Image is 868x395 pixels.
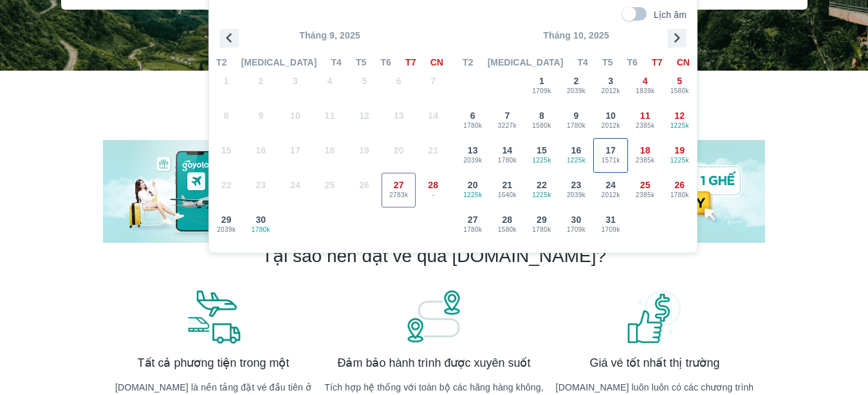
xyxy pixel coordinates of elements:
[524,138,559,173] button: 151225k
[594,121,627,131] span: 2012k
[525,86,559,96] span: 1709k
[491,225,524,235] span: 1580k
[640,109,651,122] span: 11
[537,179,547,191] span: 22
[539,109,544,122] span: 8
[627,56,638,69] span: T6
[571,179,582,191] span: 23
[405,288,463,345] img: banner
[625,288,683,345] img: banner
[560,121,593,131] span: 1780k
[490,207,525,242] button: 281580k
[663,86,696,96] span: 1580k
[456,190,490,200] span: 1225k
[255,213,266,226] span: 30
[210,225,243,235] span: 2039k
[209,207,244,242] button: 292039k
[456,207,490,242] button: 271780k
[262,245,606,268] h2: Tại sao nên đặt vé qua [DOMAIN_NAME]?
[245,225,278,235] span: 1780k
[468,179,478,191] span: 20
[560,190,593,200] span: 2039k
[628,138,663,173] button: 182385k
[525,155,559,166] span: 1225k
[502,144,512,157] span: 14
[488,56,564,69] span: [MEDICAL_DATA]
[628,69,663,103] button: 41839k
[571,144,582,157] span: 16
[490,138,525,173] button: 141780k
[605,109,616,122] span: 10
[663,121,696,131] span: 1225k
[382,173,416,207] button: 272783k
[643,75,648,87] span: 4
[490,103,525,138] button: 73227k
[652,56,662,69] span: T7
[559,173,594,207] button: 232039k
[524,207,559,242] button: 291780k
[524,173,559,207] button: 221225k
[628,103,663,138] button: 112385k
[103,140,765,243] img: banner-home
[405,56,416,69] span: T7
[524,69,559,103] button: 11709k
[338,355,531,371] span: Đảm bảo hành trình được xuyên suốt
[578,56,588,69] span: T4
[502,213,512,226] span: 28
[605,213,616,226] span: 31
[560,86,593,96] span: 2039k
[662,138,697,173] button: 191225k
[674,179,685,191] span: 26
[662,173,697,207] button: 261780k
[216,56,226,69] span: T2
[491,190,524,200] span: 1640k
[560,225,593,235] span: 1709k
[594,225,627,235] span: 1709k
[103,91,765,114] h2: Chương trình giảm giá
[654,8,687,21] p: Lịch âm
[674,109,685,122] span: 12
[470,109,476,122] span: 6
[602,56,613,69] span: T5
[381,56,391,69] span: T6
[463,56,473,69] span: T2
[524,103,559,138] button: 81580k
[491,155,524,166] span: 1780k
[331,56,342,69] span: T4
[574,75,579,87] span: 2
[138,355,290,371] span: Tất cả phương tiện trong một
[605,144,616,157] span: 17
[628,173,663,207] button: 252385k
[504,109,510,122] span: 7
[525,190,559,200] span: 1225k
[593,103,628,138] button: 102012k
[456,29,697,42] p: Tháng 10, 2025
[502,179,512,191] span: 21
[428,179,438,191] span: 28
[468,213,478,226] span: 27
[539,75,544,87] span: 1
[574,109,579,122] span: 9
[537,213,547,226] span: 29
[662,69,697,103] button: 51580k
[456,138,490,173] button: 132039k
[560,155,593,166] span: 1225k
[241,56,317,69] span: [MEDICAL_DATA]
[559,103,594,138] button: 91780k
[430,56,443,69] span: CN
[605,179,616,191] span: 24
[594,86,627,96] span: 2012k
[559,207,594,242] button: 301709k
[456,103,490,138] button: 61780k
[525,225,559,235] span: 1780k
[416,190,450,200] span: -
[594,190,627,200] span: 2012k
[677,56,690,69] span: CN
[221,213,232,226] span: 29
[674,144,685,157] span: 19
[571,213,582,226] span: 30
[640,179,651,191] span: 25
[629,190,662,200] span: 2385k
[244,207,279,242] button: 301780k
[640,144,651,157] span: 18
